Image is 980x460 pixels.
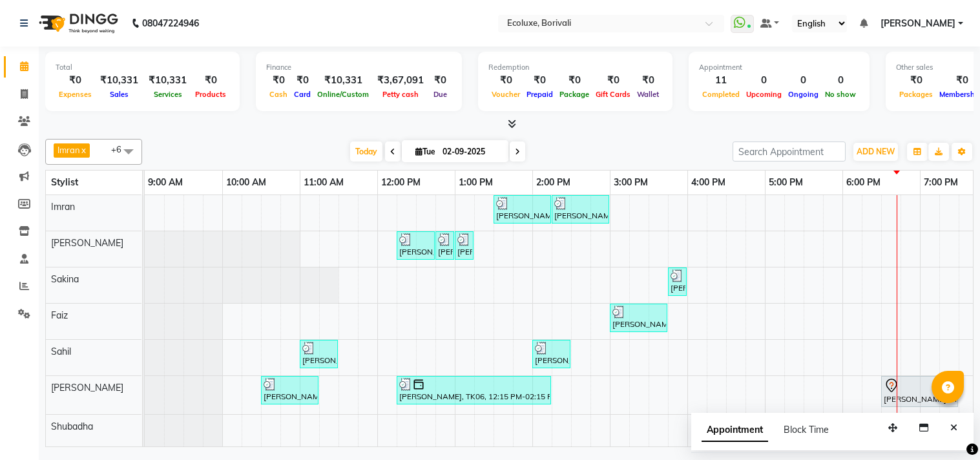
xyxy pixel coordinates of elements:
[688,173,729,192] a: 4:00 PM
[743,73,785,88] div: 0
[223,173,269,192] a: 10:00 AM
[896,73,936,88] div: ₹0
[51,176,78,188] span: Stylist
[142,5,199,41] b: 08047224946
[699,90,743,99] span: Completed
[533,173,574,192] a: 2:00 PM
[766,173,806,192] a: 5:00 PM
[56,62,229,73] div: Total
[266,62,452,73] div: Finance
[853,143,898,161] button: ADD NEW
[145,173,186,192] a: 9:00 AM
[379,90,422,99] span: Petty cash
[192,73,229,88] div: ₹0
[51,237,123,249] span: [PERSON_NAME]
[429,73,452,88] div: ₹0
[523,73,556,88] div: ₹0
[266,90,291,99] span: Cash
[455,173,496,192] a: 1:00 PM
[556,90,592,99] span: Package
[733,141,846,162] input: Search Appointment
[921,173,961,192] a: 7:00 PM
[51,309,68,321] span: Faiz
[51,201,75,213] span: Imran
[398,233,433,258] div: [PERSON_NAME], TK07, 12:15 PM-12:45 PM, Thalgo Illuminating Basic Facial
[95,73,143,88] div: ₹10,331
[592,90,634,99] span: Gift Cards
[291,90,314,99] span: Card
[51,346,71,357] span: Sahil
[151,90,185,99] span: Services
[881,17,955,30] span: [PERSON_NAME]
[372,73,429,88] div: ₹3,67,091
[398,378,550,402] div: [PERSON_NAME], TK06, 12:15 PM-02:15 PM, Touchup - Root Touch (Up To 2 Inch) Majirel
[488,62,662,73] div: Redemption
[56,73,95,88] div: ₹0
[822,73,859,88] div: 0
[291,73,314,88] div: ₹0
[143,73,192,88] div: ₹10,331
[699,73,743,88] div: 11
[57,145,80,155] span: Imran
[843,173,884,192] a: 6:00 PM
[437,233,453,258] div: [PERSON_NAME], TK07, 12:45 PM-01:00 PM, Woman Upperlip
[51,273,79,285] span: Sakina
[896,90,936,99] span: Packages
[378,173,424,192] a: 12:00 PM
[534,342,569,366] div: [PERSON_NAME], TK07, 02:00 PM-02:30 PM, Basic Medium Hairwash
[553,197,608,222] div: [PERSON_NAME], TK07, 02:15 PM-03:00 PM, Touchup - Root Touch (Up To 2 Inch) Inoa
[926,408,967,447] iframe: chat widget
[785,90,822,99] span: Ongoing
[634,73,662,88] div: ₹0
[882,378,957,405] div: [PERSON_NAME], TK09, 06:30 PM-07:30 PM, Hair Ritual's - Kerastase Fusio-Dose
[262,378,317,402] div: [PERSON_NAME], TK04, 10:30 AM-11:15 AM, Ironing & Tongs Long
[300,173,347,192] a: 11:00 AM
[634,90,662,99] span: Wallet
[266,73,291,88] div: ₹0
[56,90,95,99] span: Expenses
[857,147,895,156] span: ADD NEW
[51,382,123,393] span: [PERSON_NAME]
[611,306,666,330] div: [PERSON_NAME], TK08, 03:00 PM-03:45 PM, [DEMOGRAPHIC_DATA] - Haircut Senior Stylist
[488,90,523,99] span: Voucher
[523,90,556,99] span: Prepaid
[51,421,93,432] span: Shubadha
[314,73,372,88] div: ₹10,331
[592,73,634,88] div: ₹0
[784,424,829,435] span: Block Time
[301,342,337,366] div: [PERSON_NAME] ., TK05, 11:00 AM-11:30 AM, Hair Ritual's - Hair Spa Loreal
[822,90,859,99] span: No show
[488,73,523,88] div: ₹0
[743,90,785,99] span: Upcoming
[785,73,822,88] div: 0
[80,145,86,155] a: x
[699,62,859,73] div: Appointment
[314,90,372,99] span: Online/Custom
[439,142,503,162] input: 2025-09-02
[350,141,382,162] span: Today
[107,90,132,99] span: Sales
[456,233,472,258] div: [PERSON_NAME], TK07, 01:00 PM-01:15 PM, Woman Eyebrow
[111,144,131,154] span: +6
[192,90,229,99] span: Products
[495,197,550,222] div: [PERSON_NAME], TK07, 01:30 PM-02:15 PM, [DEMOGRAPHIC_DATA] - Haircut Senior Stylist
[669,269,685,294] div: [PERSON_NAME], TK08, 03:45 PM-04:00 PM, Woman Eyebrow
[610,173,651,192] a: 3:00 PM
[33,5,121,41] img: logo
[702,419,768,442] span: Appointment
[430,90,450,99] span: Due
[556,73,592,88] div: ₹0
[412,147,439,156] span: Tue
